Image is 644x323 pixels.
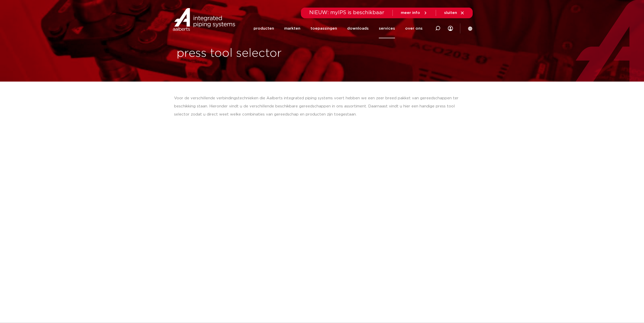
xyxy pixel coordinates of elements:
[309,10,384,15] span: NIEUW: myIPS is beschikbaar
[254,19,274,38] a: producten
[174,94,470,119] div: Voor de verschillende verbindingstechnieken die Aalberts integrated piping systems voert hebben w...
[448,18,453,39] div: my IPS
[284,19,300,38] a: markten
[254,19,423,38] nav: Menu
[444,11,457,15] span: sluiten
[347,19,369,38] a: downloads
[177,45,320,62] h1: press tool selector
[310,19,337,38] a: toepassingen
[444,11,465,15] a: sluiten
[401,11,420,15] span: meer info
[379,19,395,38] a: services
[405,19,423,38] a: over ons
[401,11,428,15] a: meer info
